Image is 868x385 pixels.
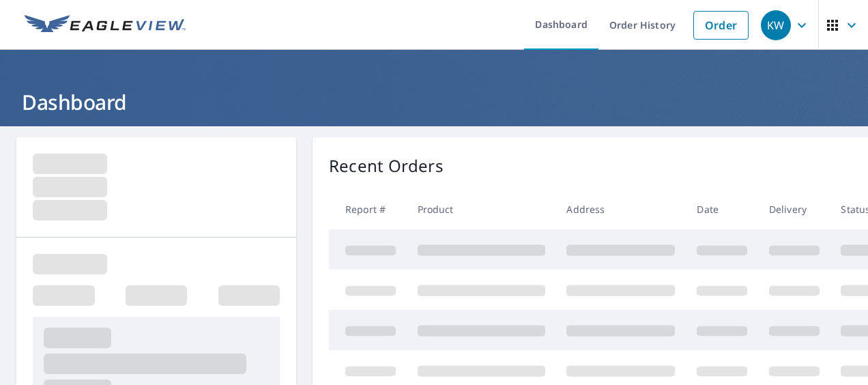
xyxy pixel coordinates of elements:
[329,189,407,229] th: Report #
[761,10,791,40] div: KW
[16,88,852,116] h1: Dashboard
[329,154,444,178] p: Recent Orders
[25,15,186,35] img: EV Logo
[693,11,749,40] a: Order
[407,189,556,229] th: Product
[758,189,830,229] th: Delivery
[555,189,686,229] th: Address
[686,189,758,229] th: Date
